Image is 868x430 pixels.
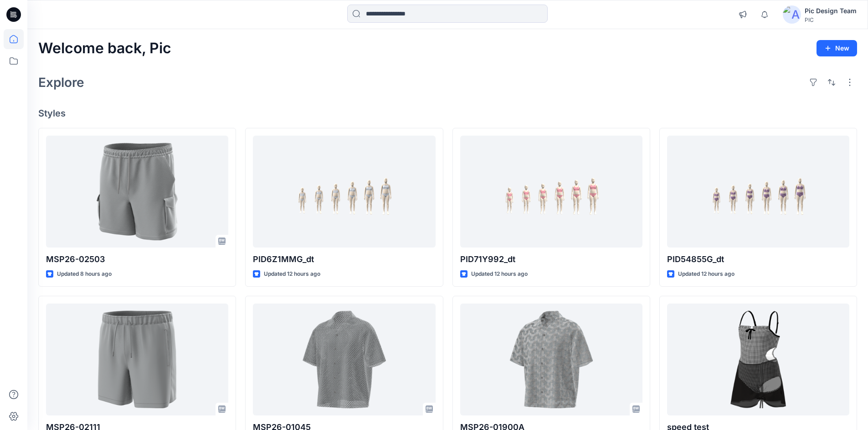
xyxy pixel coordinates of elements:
a: speed test [667,304,849,416]
p: PID71Y992_dt [460,253,642,266]
div: Pic Design Team [805,5,857,16]
h2: Explore [38,75,84,90]
button: New [817,40,857,56]
p: Updated 12 hours ago [471,269,528,279]
h2: Welcome back, Pic [38,40,171,57]
a: MSP26-01045 [253,304,435,416]
h4: Styles [38,108,857,119]
p: PID54855G_dt [667,253,849,266]
a: PID54855G_dt [667,136,849,248]
a: MSP26-02503 [46,136,228,248]
p: Updated 8 hours ago [57,269,112,279]
a: PID71Y992_dt [460,136,642,248]
p: MSP26-02503 [46,253,228,266]
a: MSP26-02111 [46,304,228,416]
p: PID6Z1MMG_dt [253,253,435,266]
p: Updated 12 hours ago [264,269,320,279]
a: MSP26-01900A [460,304,642,416]
p: Updated 12 hours ago [678,269,734,279]
div: PIC [805,16,857,23]
img: avatar [783,5,801,24]
a: PID6Z1MMG_dt [253,136,435,248]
